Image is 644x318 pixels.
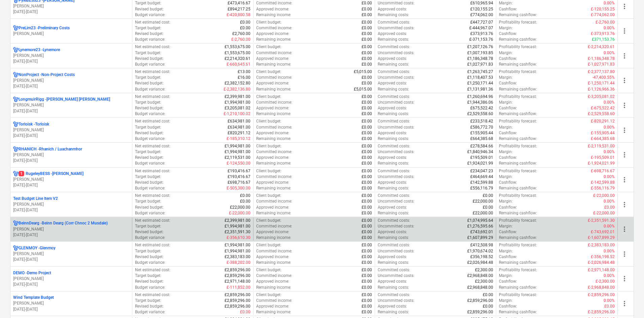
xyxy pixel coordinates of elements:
[588,94,615,100] p: £-3,205,081.02
[499,56,517,62] p: Cashflow :
[13,97,129,114] div: LongmuirRigg -[PERSON_NAME] [PERSON_NAME][PERSON_NAME][DATE]-[DATE]
[470,12,493,18] p: £774,062.00
[19,171,83,177] p: RugeleyBESS - [PERSON_NAME]
[135,6,164,12] p: Revised budget :
[13,257,129,262] p: [DATE] - [DATE]
[378,50,414,56] p: Uncommitted costs :
[135,174,161,180] p: Target budget :
[227,62,250,67] p: £-660,645.61
[470,155,493,161] p: £195,509.01
[225,56,250,62] p: £2,214,320.61
[228,118,250,124] p: £634,981.00
[13,270,129,287] div: DEMO -Demo Project[PERSON_NAME][DATE]-[DATE]
[620,250,629,258] span: more_vert
[13,127,129,133] p: [PERSON_NAME]
[378,100,414,105] p: Uncommitted costs :
[135,94,170,100] p: Net estimated cost :
[256,80,289,86] p: Approved income :
[13,72,129,89] div: NonProject -Non-Project Costs[PERSON_NAME][DATE]-[DATE]
[13,196,58,202] p: Test Budget Line Item V2
[378,130,407,136] p: Approved costs :
[470,105,493,111] p: £675,522.42
[378,75,414,80] p: Uncommitted costs :
[354,69,372,75] p: £5,015.00
[591,130,615,136] p: £-155,905.44
[362,136,372,142] p: £0.00
[13,3,129,9] p: [PERSON_NAME]
[354,86,372,92] p: £5,015.00
[19,245,56,251] p: GLENMOY - Glenmoy
[499,0,513,6] p: Margin :
[362,37,372,42] p: £0.00
[499,155,517,161] p: Cashflow :
[238,69,250,75] p: £13.00
[13,121,129,139] div: Torloisk -Torloisk[PERSON_NAME][DATE]-[DATE]
[13,47,19,53] div: Project has multi currencies enabled
[13,102,129,108] p: [PERSON_NAME]
[256,105,289,111] p: Approved income :
[470,20,493,25] p: £447,727.07
[135,37,165,42] p: Budget variance :
[135,136,165,142] p: Budget variance :
[13,301,129,306] p: [PERSON_NAME]
[232,31,250,37] p: £2,760.00
[499,25,513,31] p: Margin :
[378,0,414,6] p: Uncommitted costs :
[467,161,493,166] p: £1,924,021.99
[378,44,410,50] p: Committed costs :
[499,111,537,117] p: Remaining cashflow :
[362,118,372,124] p: £0.00
[499,161,537,166] p: Remaining cashflow :
[362,0,372,6] p: £0.00
[256,6,289,12] p: Approved income :
[499,86,537,92] p: Remaining cashflow :
[13,158,129,164] p: [DATE] - [DATE]
[135,143,170,149] p: Net estimated cost :
[13,171,129,188] div: 1RugeleyBESS -[PERSON_NAME][PERSON_NAME][DATE]-[DATE]
[13,220,129,238] div: BeinnDearg -Beinn Dearg (Corr Chnoc 2 Musdale)[PERSON_NAME][DATE]-[DATE]
[256,100,292,105] p: Committed income :
[470,31,493,37] p: £373,913.76
[19,171,24,176] span: 1
[256,56,289,62] p: Approved income :
[135,62,165,67] p: Budget variance :
[135,130,164,136] p: Revised budget :
[362,105,372,111] p: £0.00
[591,6,615,12] p: £-120,155.25
[467,86,493,92] p: £1,131,981.36
[362,168,372,174] p: £0.00
[378,168,410,174] p: Committed costs :
[362,100,372,105] p: £0.00
[499,6,517,12] p: Cashflow :
[362,80,372,86] p: £0.00
[470,143,493,149] p: £278,584.66
[604,100,615,105] p: 0.00%
[135,161,165,166] p: Budget variance :
[591,136,615,142] p: £-664,385.68
[470,6,493,12] p: £120,155.25
[499,125,513,130] p: Margin :
[228,130,250,136] p: £820,291.12
[362,149,372,155] p: £0.00
[378,143,410,149] p: Committed costs :
[588,161,615,166] p: £-1,924,021.99
[228,168,250,174] p: £193,416.67
[135,105,164,111] p: Revised budget :
[362,20,372,25] p: £0.00
[499,62,537,67] p: Remaining cashflow :
[467,80,493,86] p: £1,250,171.44
[378,161,409,166] p: Remaining costs :
[588,44,615,50] p: £-2,214,320.61
[19,47,60,53] p: Lynemore23 - Lynemore
[362,56,372,62] p: £0.00
[378,125,414,130] p: Uncommitted costs :
[499,69,537,75] p: Profitability forecast :
[13,121,19,127] div: Project has multi currencies enabled
[225,143,250,149] p: £1,994,981.00
[604,149,615,155] p: 0.00%
[378,20,410,25] p: Committed costs :
[227,161,250,166] p: £-124,550.00
[13,25,19,31] div: Project has multi currencies enabled
[13,146,129,164] div: RHANICH -Rhanich / Luachanmhor[PERSON_NAME][DATE]-[DATE]
[256,143,281,149] p: Client budget :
